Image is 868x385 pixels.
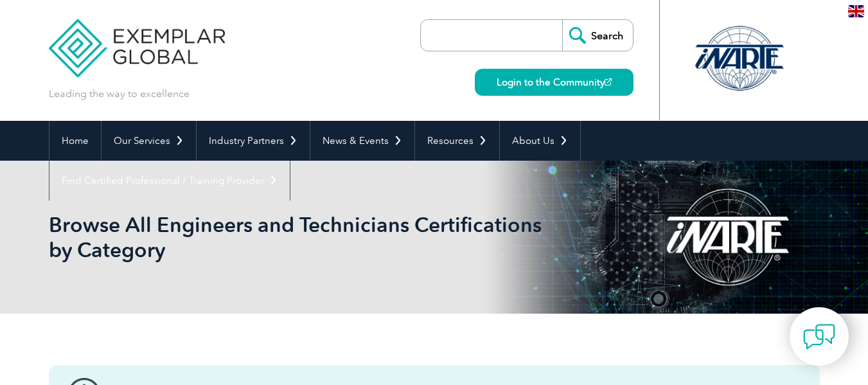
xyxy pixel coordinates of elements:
[500,121,580,161] a: About Us
[848,5,864,17] img: en
[49,212,542,262] h1: Browse All Engineers and Technicians Certifications by Category
[803,321,835,353] img: contact-chat.png
[197,121,310,161] a: Industry Partners
[102,121,196,161] a: Our Services
[49,87,190,101] p: Leading the way to excellence
[562,20,633,51] input: Search
[49,161,290,201] a: Find Certified Professional / Training Provider
[475,69,633,96] a: Login to the Community
[605,78,612,85] img: open_square.png
[49,121,101,161] a: Home
[415,121,499,161] a: Resources
[310,121,414,161] a: News & Events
